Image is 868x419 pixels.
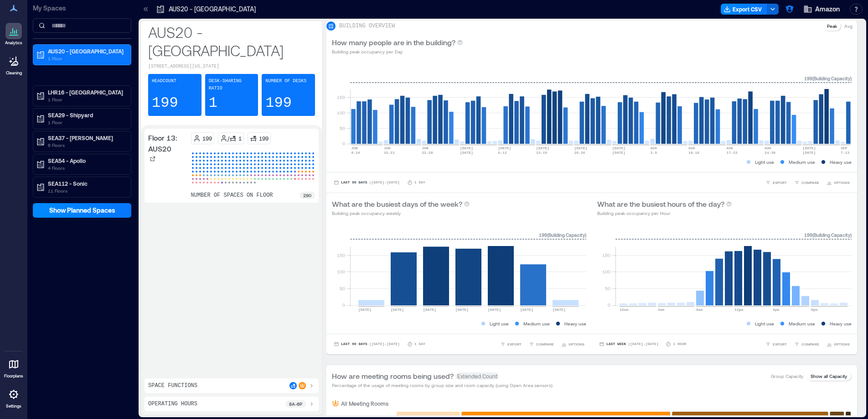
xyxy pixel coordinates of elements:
text: [DATE] [803,146,816,150]
p: Desk-sharing ratio [209,78,255,92]
p: Number of Desks [265,78,306,85]
text: [DATE] [553,308,566,312]
p: 1 Floor [48,55,124,62]
p: Floorplans [4,373,23,379]
text: 12am [620,308,628,312]
span: Amazon [815,5,840,14]
text: 8-14 [351,151,360,155]
p: BUILDING OVERVIEW [339,22,395,30]
text: [DATE] [391,308,404,312]
button: Amazon [801,2,842,16]
p: Heavy use [830,320,852,327]
p: Headcount [152,78,176,85]
text: [DATE] [488,308,501,312]
p: 1 Hour [673,341,686,347]
span: OPTIONS [568,341,584,347]
p: Building peak occupancy per Day [332,48,463,55]
p: [STREET_ADDRESS][US_STATE] [148,63,315,70]
tspan: 50 [605,286,610,291]
p: 1 Day [414,341,425,347]
span: COMPARE [801,341,819,347]
p: Analytics [5,40,22,46]
p: How are meeting rooms being used? [332,371,454,382]
p: What are the busiest hours of the day? [597,199,724,209]
p: AUS20 - [GEOGRAPHIC_DATA] [148,23,315,59]
button: Show Planned Spaces [33,203,131,218]
text: [DATE] [612,151,625,155]
a: Cleaning [2,50,25,79]
text: JUN [422,146,429,150]
p: AUS20 - [GEOGRAPHIC_DATA] [169,5,256,14]
p: 8a - 6p [289,400,302,408]
text: 10-16 [688,151,699,155]
p: AUS20 - [GEOGRAPHIC_DATA] [48,47,124,55]
text: [DATE] [574,146,588,150]
text: 7-13 [841,151,849,155]
text: [DATE] [455,308,469,312]
text: [DATE] [460,151,473,155]
p: 6 Floors [48,141,124,149]
p: 1 Floor [48,119,124,126]
text: 3-9 [651,151,657,155]
span: EXPORT [773,180,787,185]
text: [DATE] [536,146,549,150]
p: Cleaning [6,70,22,76]
p: Show all Capacity [811,372,847,380]
button: COMPARE [792,340,821,349]
tspan: 150 [337,252,345,258]
p: SEA29 - Shipyard [48,111,124,119]
text: 8pm [811,308,818,312]
button: OPTIONS [825,340,852,349]
text: 22-28 [422,151,433,155]
p: 199 [259,135,269,142]
button: EXPORT [764,340,789,349]
p: LHR16 - [GEOGRAPHIC_DATA] [48,89,124,96]
span: OPTIONS [834,180,850,185]
p: Light use [755,320,774,327]
button: Last 90 Days |[DATE]-[DATE] [332,178,402,187]
button: COMPARE [792,178,821,187]
tspan: 0 [342,302,345,308]
p: 4 Floors [48,164,124,172]
p: All Meeting Rooms [341,400,388,407]
span: COMPARE [801,180,819,185]
p: Medium use [789,158,815,166]
p: Building peak occupancy weekly [332,209,470,217]
p: 11 Floors [48,187,124,194]
tspan: 0 [608,302,610,308]
text: 13-19 [536,151,547,155]
span: COMPARE [536,341,554,347]
button: EXPORT [764,178,789,187]
p: SEA54 - Apollo [48,157,124,164]
tspan: 0 [342,141,345,146]
a: Analytics [2,20,25,48]
p: 1 [209,94,217,112]
p: 1 [238,135,242,142]
text: [DATE] [460,146,473,150]
text: 15-21 [384,151,395,155]
p: 290 [303,192,311,199]
button: EXPORT [498,340,523,349]
text: AUG [765,146,771,150]
p: Group Capacity [771,372,803,380]
span: OPTIONS [834,341,850,347]
p: 199 [202,135,212,142]
p: Building peak occupancy per Hour [597,209,732,217]
text: JUN [384,146,391,150]
button: COMPARE [527,340,556,349]
p: 1 Floor [48,96,124,103]
tspan: 150 [337,94,345,100]
p: number of spaces on floor [191,192,273,199]
p: Avg [844,22,852,30]
text: [DATE] [358,308,372,312]
p: SEA112 - Sonic [48,180,124,187]
text: AUG [651,146,657,150]
span: Extended Count [455,372,499,380]
text: 24-30 [765,151,775,155]
text: [DATE] [803,151,816,155]
text: 4am [658,308,665,312]
button: OPTIONS [559,340,586,349]
p: Heavy use [830,158,852,166]
p: 199 [265,94,292,112]
p: Operating Hours [148,400,197,408]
